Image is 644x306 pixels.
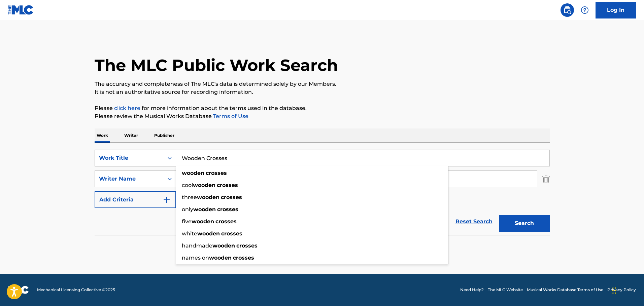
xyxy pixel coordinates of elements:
[212,113,248,119] a: Terms of Use
[8,5,34,15] img: MLC Logo
[212,242,235,249] strong: wooden
[596,2,636,18] a: Log In
[182,255,209,261] span: names on
[233,255,254,261] strong: crosses
[182,206,193,213] span: only
[499,215,550,232] button: Search
[95,112,550,120] p: Please review the Musical Works Database
[8,286,29,294] img: logo
[527,287,603,293] a: Musical Works Database Terms of Use
[460,287,484,293] a: Need Help?
[37,287,115,293] span: Mechanical Licensing Collective © 2025
[182,230,197,237] span: white
[152,128,176,143] p: Publisher
[192,218,214,225] strong: wooden
[99,175,160,183] div: Writer Name
[95,88,550,96] p: It is not an authoritative source for recording information.
[236,242,258,249] strong: crosses
[221,194,242,200] strong: crosses
[217,206,238,213] strong: crosses
[452,214,496,229] a: Reset Search
[95,150,550,235] form: Search Form
[182,242,212,249] span: handmade
[206,170,227,176] strong: crosses
[193,206,216,213] strong: wooden
[95,191,176,208] button: Add Criteria
[217,182,238,188] strong: crosses
[95,128,110,143] p: Work
[163,196,171,204] img: 9d2ae6d4665cec9f34b9.svg
[95,55,338,75] h1: The MLC Public Work Search
[581,6,589,14] img: help
[542,170,550,187] img: Delete Criterion
[182,194,197,200] span: three
[488,287,523,293] a: The MLC Website
[561,3,574,17] a: Public Search
[221,230,242,237] strong: crosses
[607,287,636,293] a: Privacy Policy
[182,170,204,176] strong: wooden
[197,230,220,237] strong: wooden
[122,128,140,143] p: Writer
[612,280,616,301] div: Drag
[182,218,192,225] span: five
[563,6,571,14] img: search
[578,3,591,17] div: Help
[610,274,644,306] iframe: Chat Widget
[99,154,160,162] div: Work Title
[209,255,232,261] strong: wooden
[193,182,215,188] strong: wooden
[197,194,219,200] strong: wooden
[95,80,550,88] p: The accuracy and completeness of The MLC's data is determined solely by our Members.
[95,104,550,112] p: Please for more information about the terms used in the database.
[114,105,140,111] a: click here
[182,182,193,188] span: cool
[215,218,237,225] strong: crosses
